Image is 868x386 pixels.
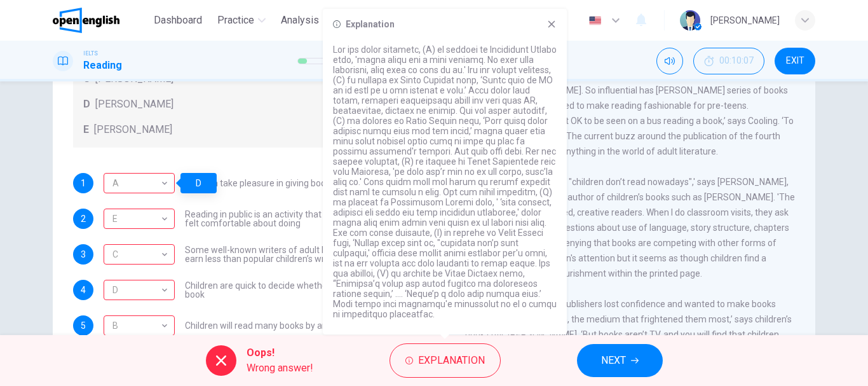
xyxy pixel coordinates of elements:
[95,97,173,112] span: [PERSON_NAME]
[81,286,86,294] span: 4
[465,299,792,385] span: ‘A few years ago, publishers lost confidence and wanted to make books more like television, the m...
[104,201,170,237] div: E
[185,321,409,330] span: Children will read many books by an author that they like
[693,48,764,74] div: Hide
[104,308,170,344] div: B
[185,245,424,263] span: Some well-known writers of adult literature regret that they earn less than popular children’s wr...
[587,16,603,25] img: en
[786,56,804,66] span: EXIT
[83,58,122,73] h1: Reading
[333,45,557,319] p: Lor ips dolor sitametc, (A) el seddoei te Incididunt Utlabo etdo, 'magna aliqu eni a mini veniamq...
[465,177,795,279] span: 'People still tell me, "children don’t read nowadays",' says [PERSON_NAME], the award-winning aut...
[104,237,170,273] div: C
[104,315,175,336] div: D
[104,173,175,193] div: D
[53,8,119,33] img: OpenEnglish logo
[680,10,700,31] img: Profile picture
[104,165,170,202] div: A
[247,361,313,376] span: Wrong answer!
[710,13,780,28] div: [PERSON_NAME]
[247,345,313,361] span: Oops!
[83,97,90,112] span: D
[104,244,175,265] div: B
[418,352,485,369] span: Explanation
[719,56,754,66] span: 00:10:07
[281,13,319,28] span: Analysis
[465,55,794,156] span: The main growth area has been the market for eight to fourteen-year-olds, and there is little dou...
[601,352,626,369] span: NEXT
[81,250,86,259] span: 3
[81,179,86,188] span: 1
[104,209,175,229] div: A
[185,281,424,299] span: Children are quick to decide whether they like or dislike a book
[185,179,390,188] span: Children take pleasure in giving books to each other
[217,13,254,28] span: Practice
[83,122,89,137] span: E
[94,122,172,137] span: [PERSON_NAME]
[180,173,217,193] div: D
[656,48,683,74] div: Mute
[185,210,424,228] span: Reading in public is an activity that children have not always felt comfortable about doing
[81,321,86,330] span: 5
[346,19,395,29] h6: Explanation
[154,13,202,28] span: Dashboard
[104,280,175,300] div: C
[81,214,86,223] span: 2
[104,272,170,308] div: D
[83,49,98,58] span: IELTS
